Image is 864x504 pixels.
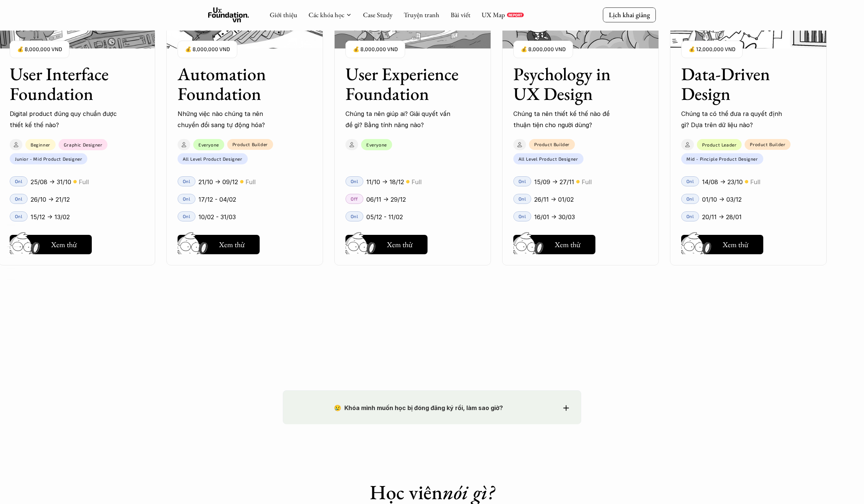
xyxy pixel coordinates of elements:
p: 🟡 [240,179,244,185]
p: 16/01 -> 30/03 [534,211,575,223]
p: Chúng ta nên thiết kế thế nào để thuận tiện cho người dùng? [513,108,622,131]
h3: Psychology in UX Design [513,64,629,104]
p: 20/11 -> 28/01 [702,211,742,223]
p: 10/02 - 31/03 [198,211,236,223]
h5: Xem thử [555,239,580,250]
a: UX Map [482,10,505,19]
p: Mid - Pinciple Product Designer [686,156,758,161]
button: Xem thử [345,235,428,254]
strong: 03 [29,244,35,249]
p: Onl [686,196,694,201]
button: Xem thử [681,235,763,254]
p: Full [411,176,422,188]
p: Onl [686,214,694,219]
p: Onl [183,179,191,184]
p: Graphic Designer [64,142,103,147]
strong: 😢 Khóa mình muốn học bị đóng đăng ký rồi, làm sao giờ? [334,404,503,412]
a: Bài viết [451,10,470,19]
p: 💰 8,000,000 VND [353,45,398,55]
p: Full [245,176,256,188]
a: Xem thử [681,232,763,254]
p: Những việc nào chúng ta nên chuyển đổi sang tự động hóa? [178,108,286,131]
h3: Automation Foundation [178,64,293,104]
p: All Level Product Designer [519,156,578,161]
p: Product Builder [534,142,570,147]
p: 17/12 - 04/02 [198,194,236,205]
p: 🟡 [406,179,410,185]
p: Onl [351,214,359,219]
a: Xem thử [178,232,260,254]
p: Chúng ta có thể đưa ra quyết định gì? Dựa trên dữ liệu nào? [681,108,789,131]
p: Lịch khai giảng [609,10,650,19]
h3: User Experience Foundation [345,64,461,104]
a: Truyện tranh [404,10,439,19]
p: 21/10 -> 09/12 [198,176,238,188]
p: Onl [183,196,191,201]
p: 🟡 [745,179,748,185]
a: Xem thử [513,232,595,254]
button: Xem thử [513,235,595,254]
p: REPORT [508,13,522,17]
h3: Data-Driven Design [681,64,797,104]
p: Everyone [366,142,387,147]
p: 01/10 -> 03/12 [702,194,742,205]
p: 💰 8,000,000 VND [521,45,566,55]
p: Onl [519,196,526,201]
p: 11/10 -> 18/12 [366,176,404,188]
a: Case Study [363,10,392,19]
a: Các khóa học [309,10,344,19]
h5: Xem thử [219,239,245,250]
a: Giới thiệu [270,10,297,19]
p: Off [351,196,358,201]
p: 14/08 -> 23/10 [702,176,743,188]
a: 03 [7,242,43,251]
p: Full [582,176,592,188]
p: Full [79,176,89,188]
a: Lịch khai giảng [603,7,656,22]
p: Product Builder [750,142,785,147]
p: Product Builder [232,142,268,147]
p: Chúng ta nên giúp ai? Giải quyết vấn đề gì? Bằng tính năng nào? [345,108,454,131]
p: Onl [519,179,526,184]
a: Xem thử [345,232,428,254]
a: REPORT [507,13,524,17]
p: 06/11 -> 29/12 [366,194,406,205]
p: 05/12 - 11/02 [366,211,403,223]
p: Everyone [198,142,219,147]
p: Onl [183,214,191,219]
p: 🟡 [73,179,77,185]
p: 🟡 [576,179,580,185]
p: 💰 8,000,000 VND [185,45,230,55]
h5: Xem thử [723,239,748,250]
p: Onl [351,179,359,184]
h5: Xem thử [387,239,413,250]
p: Onl [519,214,526,219]
p: Product Leader [702,142,736,147]
p: 15/09 -> 27/11 [534,176,574,188]
p: Full [750,176,760,188]
p: Onl [686,179,694,184]
p: All Level Product Designer [183,156,242,161]
button: Xem thử [178,235,260,254]
p: 💰 12,000,000 VND [689,45,735,55]
p: 26/11 -> 01/02 [534,194,574,205]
